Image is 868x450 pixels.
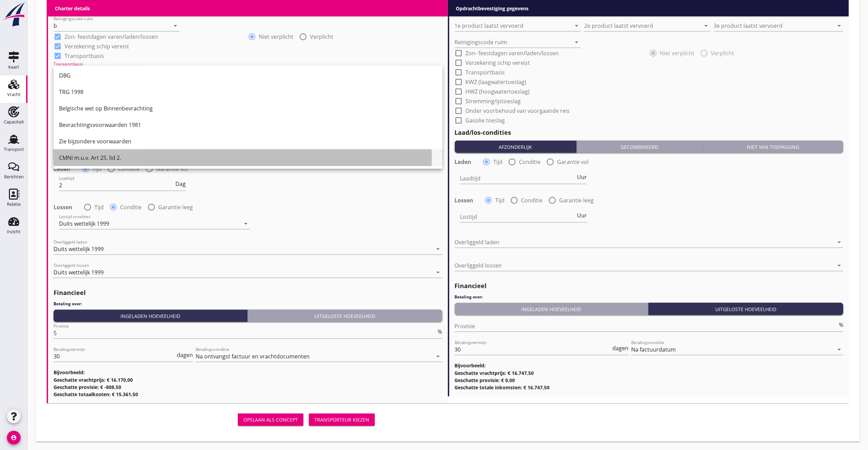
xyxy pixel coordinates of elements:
div: Kaart [8,65,19,69]
button: Niet van toepassing [703,141,843,153]
div: Uitgeloste hoeveelheid [250,312,440,320]
i: arrow_drop_down [835,238,843,246]
div: Opslaan als concept [243,416,298,423]
input: Provisie [54,328,437,339]
input: Laadtijd [460,173,576,184]
h2: Financieel [54,288,442,297]
h3: Bijvoorbeeld: [54,369,442,376]
input: Lostijd [460,211,576,222]
div: Zie bijzondere voorwaarden [59,137,437,145]
input: Provisie [455,321,838,332]
label: Zon- feestdagen varen/laden/lossen [65,33,158,40]
input: Reinigingscode ruim [455,37,571,48]
span: Uur [577,174,587,180]
button: Afzonderlijk [455,141,577,153]
div: CMNI m.u.v. Art 25, lid 2. [59,154,437,162]
div: Duits wettelijk 1999 [59,221,109,227]
div: Relatie [7,202,21,206]
h2: Laad/los-condities [455,128,844,137]
i: account_circle [7,431,21,445]
input: 2e product laatst vervoerd [183,4,300,15]
div: Afzonderlijk [458,143,574,151]
label: Stremming/ijstoeslag [466,98,521,105]
img: logo-small.a267ee39.svg [1,2,26,27]
div: Uitgeloste hoeveelheid [651,306,841,313]
input: 1e product laatst vervoerd [54,4,170,15]
div: Bevrachtingsvoorwaarden 1981 [59,121,437,129]
span: Dag [176,181,186,187]
label: Transportbasis [65,52,104,59]
label: Conditie [118,165,140,172]
label: Garantie vol [557,158,589,165]
h2: Financieel [455,281,844,291]
input: Betalingstermijn [54,351,175,362]
label: Zon- feestdagen varen/laden/lossen [466,50,559,57]
input: Betalingstermijn [455,344,611,355]
div: Duits wettelijk 1999 [54,246,104,252]
div: Capaciteit [4,120,24,124]
i: arrow_drop_down [172,5,180,13]
div: Ingeladen hoeveelheid [56,312,244,320]
label: Tijd [92,165,102,172]
i: arrow_drop_down [301,5,309,13]
button: Ingeladen hoeveelheid [54,310,247,322]
h3: Geschatte vrachtprijs: € 16.170,00 [54,376,442,383]
label: Tijd [496,197,505,204]
div: Berichten [4,175,24,179]
div: Vracht [7,92,21,97]
label: Tijd [94,204,104,211]
i: arrow_drop_down [572,38,581,46]
label: Verzekering schip vereist [65,43,129,50]
strong: Lossen [54,204,72,211]
h4: Betaling over: [54,301,442,307]
i: arrow_drop_down [434,268,442,276]
i: arrow_drop_down [242,220,250,228]
button: Gecombineerd [577,141,703,153]
div: dagen [175,352,193,358]
h3: Geschatte totaalkosten: € 15.361,50 [54,391,442,398]
h4: Betaling over: [455,294,844,300]
i: arrow_drop_down [702,22,710,30]
i: arrow_drop_down [434,245,442,253]
div: Niet van toepassing [706,143,841,151]
h3: Geschatte provisie: € -808,50 [54,383,442,391]
i: arrow_drop_down [172,22,180,30]
label: Conditie [519,158,541,165]
div: Belgische wet op Binnenbevrachting [59,104,437,113]
button: Transporteur kiezen [309,414,375,426]
h3: Bijvoorbeeld: [455,362,844,369]
button: Opslaan als concept [238,414,303,426]
button: Uitgeloste hoeveelheid [247,310,442,322]
strong: Lossen [455,197,474,204]
label: Tijd [494,158,503,165]
div: Inzicht [7,229,21,234]
div: Transport [4,147,24,152]
h3: Geschatte totale inkomsten: € 16.747,50 [455,384,844,391]
label: Laatst vervoerde producten [466,7,538,14]
input: 3e product laatst vervoerd [313,4,433,15]
i: arrow_drop_down [434,352,442,360]
div: TRG 1998 [59,88,437,96]
button: Uitgeloste hoeveelheid [648,303,843,315]
i: arrow_drop_down [835,261,843,270]
label: Garantie leeg [559,197,594,204]
label: Gasolie toeslag [466,117,505,124]
label: KWZ (laagwatertoeslag) [466,79,526,85]
label: Verplicht [310,33,333,40]
label: Niet verplicht [259,33,293,40]
label: Conditie [120,204,142,211]
label: Garantie leeg [158,204,193,211]
strong: Laden [455,158,472,165]
strong: Laden [54,165,70,172]
h3: Geschatte provisie: € 0,00 [455,377,844,384]
label: Transportbasis [466,69,505,76]
label: Garantie vol [156,165,188,172]
button: Ingeladen hoeveelheid [455,303,649,315]
input: Laadtijd [59,180,174,191]
input: 1e product laatst vervoerd [455,20,571,31]
label: Onder voorbehoud van voorgaande reis [466,107,570,114]
i: arrow_drop_down [434,5,442,13]
i: arrow_drop_down [835,345,843,354]
input: 3e product laatst vervoerd [714,20,834,31]
div: Na factuurdatum [631,346,676,353]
